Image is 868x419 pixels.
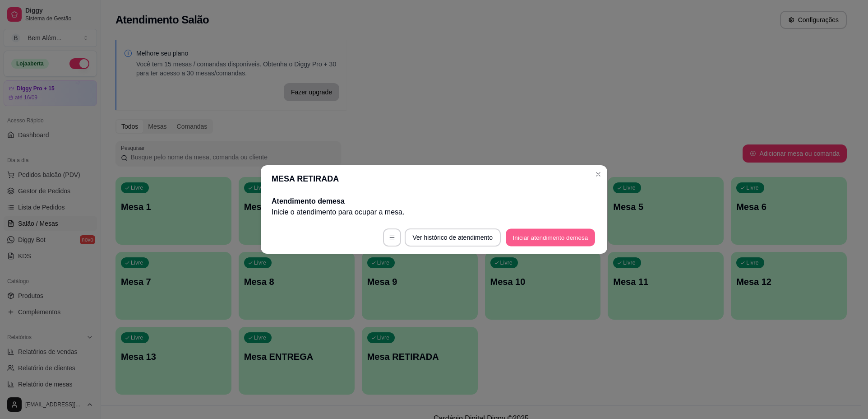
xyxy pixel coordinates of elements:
[272,196,596,207] h2: Atendimento de mesa
[506,229,595,247] button: Iniciar atendimento demesa
[261,165,607,192] header: MESA RETIRADA
[591,167,605,182] button: Close
[272,207,596,218] p: Inicie o atendimento para ocupar a mesa .
[405,228,501,247] button: Ver histórico de atendimento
